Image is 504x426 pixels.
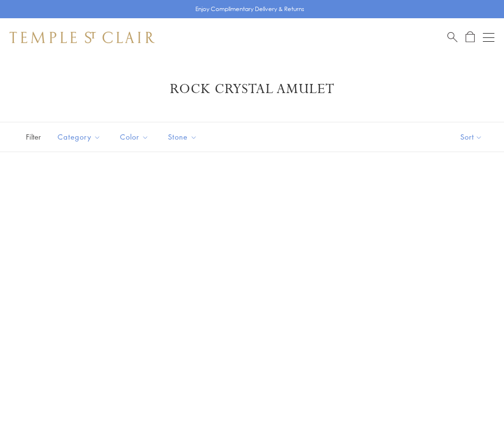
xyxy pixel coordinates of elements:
[439,122,504,152] button: Show sort by
[163,131,204,143] span: Stone
[115,131,156,143] span: Color
[466,31,475,43] a: Open Shopping Bag
[53,131,108,143] span: Category
[195,4,304,14] p: Enjoy Complimentary Delivery & Returns
[24,81,480,98] h1: Rock Crystal Amulet
[161,126,204,148] button: Stone
[447,31,457,43] a: Search
[483,32,494,43] button: Open navigation
[10,32,155,43] img: Temple St. Clair
[50,126,108,148] button: Category
[113,126,156,148] button: Color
